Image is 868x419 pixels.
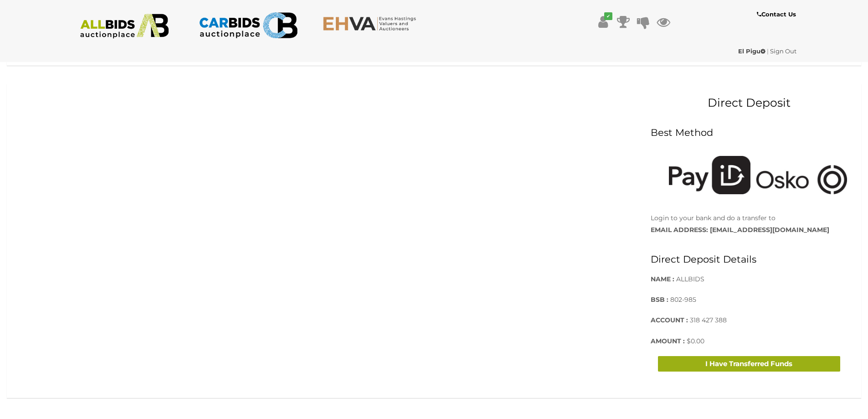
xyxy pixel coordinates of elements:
[651,337,685,345] strong: AMOUNT :
[676,275,704,283] span: ALLBIDS
[651,127,847,138] h3: Best Method
[660,147,856,203] img: Pay using PayID or Osko
[651,316,688,324] strong: ACCOUNT :
[651,212,847,235] p: Login to your bank and do a transfer to
[651,295,668,304] strong: BSB :
[651,275,674,283] strong: NAME :
[658,356,840,372] button: I Have Transferred Funds
[75,14,174,39] img: ALLBIDS.com.au
[757,10,796,18] b: Contact Us
[651,97,847,109] h2: Direct Deposit
[690,316,727,324] span: 318 427 388
[199,9,298,41] img: CARBIDS.com.au
[757,9,798,20] a: Contact Us
[596,14,610,30] a: ✔
[738,47,765,55] strong: El Pigu
[323,16,421,31] img: EHVA.com.au
[604,12,612,20] i: ✔
[738,47,767,55] a: El Pigu
[770,47,796,55] a: Sign Out
[651,254,847,264] h3: Direct Deposit Details
[651,226,708,234] strong: EMAIL ADDRESS:
[687,337,704,345] span: $0.00
[767,47,769,55] span: |
[670,295,696,304] span: 802-985
[710,226,829,234] strong: [EMAIL_ADDRESS][DOMAIN_NAME]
